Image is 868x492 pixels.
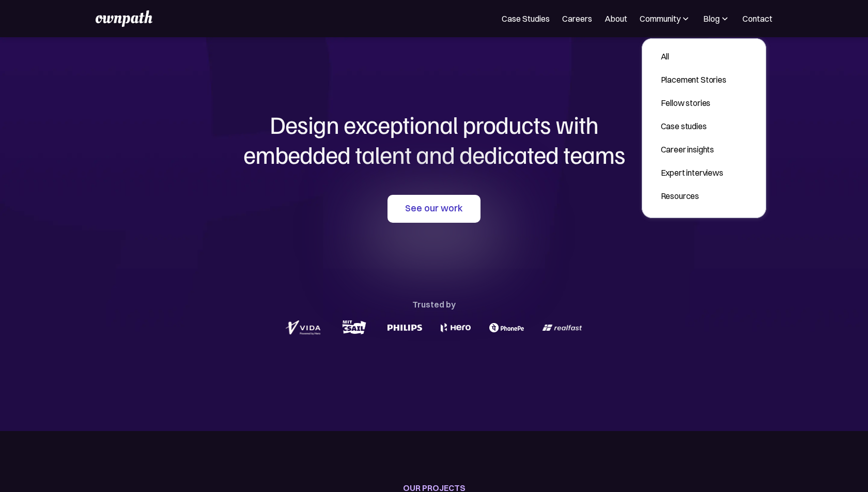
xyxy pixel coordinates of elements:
[653,163,735,182] a: Expert interviews
[502,12,550,25] a: Case Studies
[661,97,726,109] div: Fellow stories
[703,12,720,25] div: Blog
[562,12,592,25] a: Careers
[653,117,735,135] a: Case studies
[388,195,481,223] a: See our work
[412,297,456,312] div: Trusted by
[653,94,735,112] a: Fellow stories
[640,12,680,25] div: Community
[642,38,766,218] nav: Blog
[653,70,735,89] a: Placement Stories
[661,73,726,86] div: Placement Stories
[186,110,682,169] h1: Design exceptional products with embedded talent and dedicated teams
[653,140,735,159] a: Career insights
[653,187,735,205] a: Resources
[742,12,772,25] a: Contact
[661,166,726,179] div: Expert interviews
[661,143,726,156] div: Career insights
[703,12,730,25] div: Blog
[605,12,627,25] a: About
[661,120,726,132] div: Case studies
[653,47,735,66] a: All
[661,50,726,63] div: All
[661,190,726,202] div: Resources
[640,12,691,25] div: Community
